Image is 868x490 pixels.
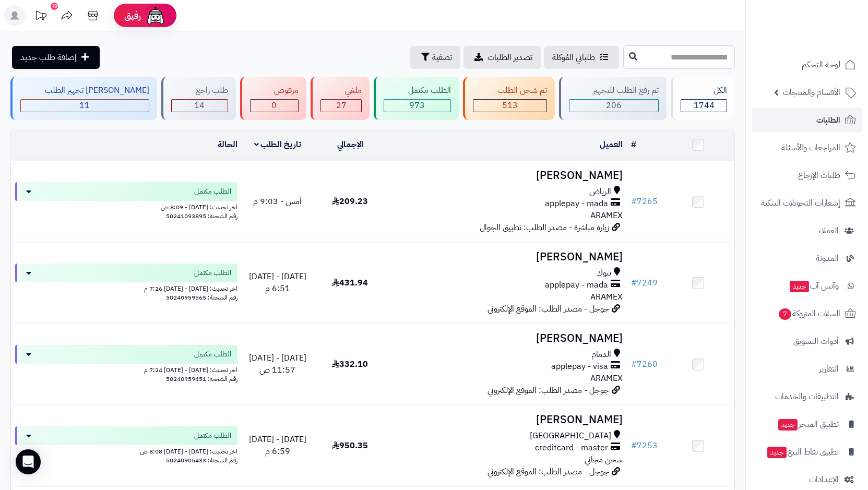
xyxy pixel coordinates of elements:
[545,198,608,210] span: applepay - mada
[487,303,609,315] span: جوجل - مصدر الطلب: الموقع الإلكتروني
[590,209,623,222] span: ARAMEX
[487,384,609,397] span: جوجل - مصدر الطلب: الموقع الإلكتروني
[390,251,623,263] h3: [PERSON_NAME]
[802,57,840,72] span: لوحة التحكم
[631,358,637,371] span: #
[544,46,619,69] a: طلباتي المُوكلة
[816,113,840,127] span: الطلبات
[778,306,840,321] span: السلات المتروكة
[767,447,787,458] span: جديد
[336,99,347,112] span: 27
[752,135,862,160] a: المراجعات والأسئلة
[21,100,149,112] div: 11
[487,51,532,64] span: تصدير الطلبات
[16,449,41,474] div: Open Intercom Messenger
[752,439,862,464] a: تطبيق نقاط البيعجديد
[819,362,839,376] span: التقارير
[166,374,237,384] span: رقم الشحنة: 50240959451
[569,100,659,112] div: 206
[251,100,299,112] div: 0
[681,85,727,97] div: الكل
[557,77,669,120] a: تم رفع الطلب للتجهيز 206
[797,28,858,50] img: logo-2.png
[766,445,839,459] span: تطبيق نقاط البيع
[12,46,100,69] a: إضافة طلب جديد
[145,5,166,26] img: ai-face.png
[631,439,658,452] a: #7253
[606,99,622,112] span: 206
[752,384,862,409] a: التطبيقات والخدمات
[775,389,839,404] span: التطبيقات والخدمات
[410,46,460,69] button: تصفية
[818,223,839,238] span: العملاء
[249,270,306,295] span: [DATE] - [DATE] 6:51 م
[631,277,637,289] span: #
[238,77,309,120] a: مرفوض 0
[752,52,862,77] a: لوحة التحكم
[552,51,595,64] span: طلباتي المُوكلة
[752,163,862,188] a: طلبات الإرجاع
[798,168,840,183] span: طلبات الإرجاع
[20,85,149,97] div: [PERSON_NAME] تجهيز الطلب
[783,85,840,100] span: الأقسام والمنتجات
[487,465,609,478] span: جوجل - مصدر الطلب: الموقع الإلكتروني
[172,100,228,112] div: 14
[218,138,237,151] a: الحالة
[590,291,623,303] span: ARAMEX
[15,364,237,375] div: اخر تحديث: [DATE] - [DATE] 7:24 م
[816,251,839,266] span: المدونة
[793,334,839,349] span: أدوات التسويق
[631,277,658,289] a: #7249
[631,358,658,371] a: #7260
[777,417,839,432] span: تطبيق المتجر
[254,138,302,151] a: تاريخ الطلب
[530,430,611,442] span: [GEOGRAPHIC_DATA]
[535,442,608,454] span: creditcard - master
[432,51,452,64] span: تصفية
[461,77,557,120] a: تم شحن الطلب 513
[308,77,372,120] a: ملغي 27
[15,201,237,212] div: اخر تحديث: [DATE] - 8:09 ص
[779,308,791,320] span: 7
[589,186,611,198] span: الرياض
[194,186,231,197] span: الطلب مكتمل
[551,361,608,373] span: applepay - visa
[390,332,623,344] h3: [PERSON_NAME]
[752,190,862,216] a: إشعارات التحويلات البنكية
[502,99,518,112] span: 513
[51,3,58,10] div: 10
[591,349,611,361] span: الدمام
[194,349,231,360] span: الطلب مكتمل
[332,195,368,208] span: 209.23
[789,279,839,293] span: وآتس آب
[569,85,659,97] div: تم رفع الطلب للتجهيز
[752,246,862,271] a: المدونة
[124,9,141,22] span: رفيق
[463,46,541,69] a: تصدير الطلبات
[752,356,862,381] a: التقارير
[480,221,609,234] span: زيارة مباشرة - مصدر الطلب: تطبيق الجوال
[332,358,368,371] span: 332.10
[473,100,546,112] div: 513
[271,99,277,112] span: 0
[337,138,363,151] a: الإجمالي
[320,85,362,97] div: ملغي
[790,281,809,292] span: جديد
[321,100,361,112] div: 27
[194,431,231,441] span: الطلب مكتمل
[332,439,368,452] span: 950.35
[761,196,840,210] span: إشعارات التحويلات البنكية
[15,445,237,456] div: اخر تحديث: [DATE] - [DATE] 8:08 ص
[809,472,839,487] span: الإعدادات
[597,267,611,279] span: تبوك
[194,99,205,112] span: 14
[669,77,737,120] a: الكل1744
[409,99,425,112] span: 973
[253,195,302,208] span: أمس - 9:03 م
[384,100,450,112] div: 973
[390,414,623,426] h3: [PERSON_NAME]
[166,456,237,465] span: رقم الشحنة: 50240905433
[372,77,461,120] a: الطلب مكتمل 973
[631,138,636,151] a: #
[473,85,547,97] div: تم شحن الطلب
